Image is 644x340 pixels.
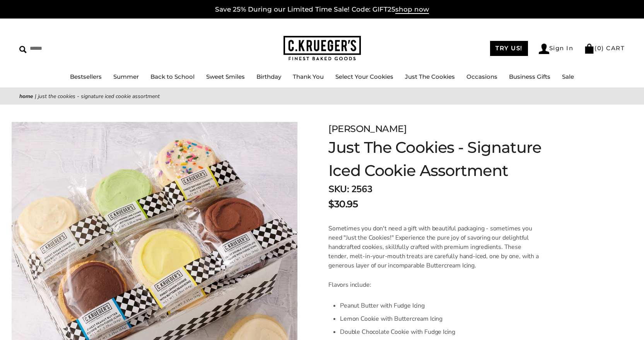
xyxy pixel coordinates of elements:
[539,44,574,54] a: Sign In
[19,46,27,53] img: Search
[340,312,540,325] li: Lemon Cookie with Buttercream Icing
[328,122,575,136] div: [PERSON_NAME]
[284,36,361,61] img: C.KRUEGER'S
[490,41,528,56] a: TRY US!
[328,183,349,195] strong: SKU:
[328,197,358,211] span: $30.95
[206,73,245,80] a: Sweet Smiles
[150,73,195,80] a: Back to School
[328,280,540,289] p: Flavors include:
[293,73,324,80] a: Thank You
[256,73,281,80] a: Birthday
[562,73,574,80] a: Sale
[509,73,550,80] a: Business Gifts
[19,42,111,54] input: Search
[328,136,575,182] h1: Just The Cookies - Signature Iced Cookie Assortment
[38,93,160,100] span: Just The Cookies - Signature Iced Cookie Assortment
[584,44,594,54] img: Bag
[584,44,625,52] a: (0) CART
[395,5,429,14] span: shop now
[335,73,393,80] a: Select Your Cookies
[215,5,429,14] a: Save 25% During our Limited Time Sale! Code: GIFT25shop now
[19,93,33,100] a: Home
[340,299,540,312] li: Peanut Butter with Fudge Icing
[340,325,540,338] li: Double Chocolate Cookie with Fudge Icing
[351,183,372,195] span: 2563
[597,44,602,52] span: 0
[328,224,540,270] p: Sometimes you don't need a gift with beautiful packaging - sometimes you need "Just the Cookies!"...
[113,73,139,80] a: Summer
[405,73,455,80] a: Just The Cookies
[19,92,625,101] nav: breadcrumbs
[539,44,549,54] img: Account
[466,73,497,80] a: Occasions
[35,93,36,100] span: |
[70,73,102,80] a: Bestsellers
